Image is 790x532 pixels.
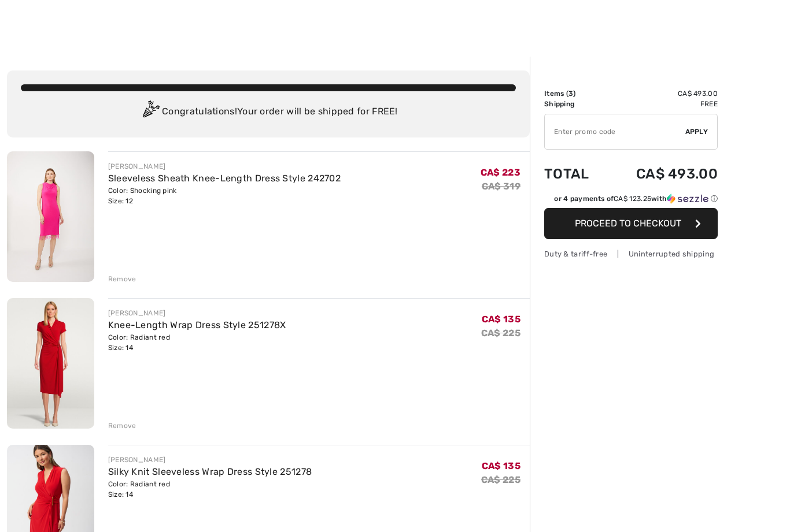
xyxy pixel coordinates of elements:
img: Sezzle [667,194,708,204]
span: 3 [568,90,573,98]
td: Free [606,99,718,109]
span: CA$ 223 [481,167,520,178]
a: Silky Knit Sleeveless Wrap Dress Style 251278 [108,466,312,477]
span: CA$ 135 [482,314,520,325]
td: Items ( ) [544,88,606,99]
div: Color: Radiant red Size: 14 [108,332,286,353]
td: Shipping [544,99,606,109]
span: Proceed to Checkout [575,218,681,229]
div: Color: Shocking pink Size: 12 [108,185,341,206]
div: or 4 payments of with [554,194,718,204]
img: Knee-Length Wrap Dress Style 251278X [7,298,94,429]
div: [PERSON_NAME] [108,308,286,318]
td: Total [544,154,606,194]
div: Duty & tariff-free | Uninterrupted shipping [544,248,718,259]
s: CA$ 225 [481,474,520,485]
img: Sleeveless Sheath Knee-Length Dress Style 242702 [7,151,94,282]
div: or 4 payments ofCA$ 123.25withSezzle Click to learn more about Sezzle [544,194,718,208]
button: Proceed to Checkout [544,208,718,239]
div: Remove [108,421,136,431]
a: Knee-Length Wrap Dress Style 251278X [108,319,286,330]
div: Color: Radiant red Size: 14 [108,479,312,500]
div: Remove [108,274,136,284]
span: CA$ 123.25 [614,195,651,203]
td: CA$ 493.00 [606,154,718,194]
s: CA$ 319 [482,181,520,192]
span: CA$ 135 [482,460,520,471]
img: Congratulation2.svg [139,101,162,124]
input: Promo code [545,114,685,149]
div: [PERSON_NAME] [108,455,312,465]
span: Apply [685,127,708,137]
s: CA$ 225 [481,328,520,338]
a: Sleeveless Sheath Knee-Length Dress Style 242702 [108,173,341,184]
td: CA$ 493.00 [606,88,718,99]
div: [PERSON_NAME] [108,161,341,172]
div: Congratulations! Your order will be shipped for FREE! [21,101,516,124]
